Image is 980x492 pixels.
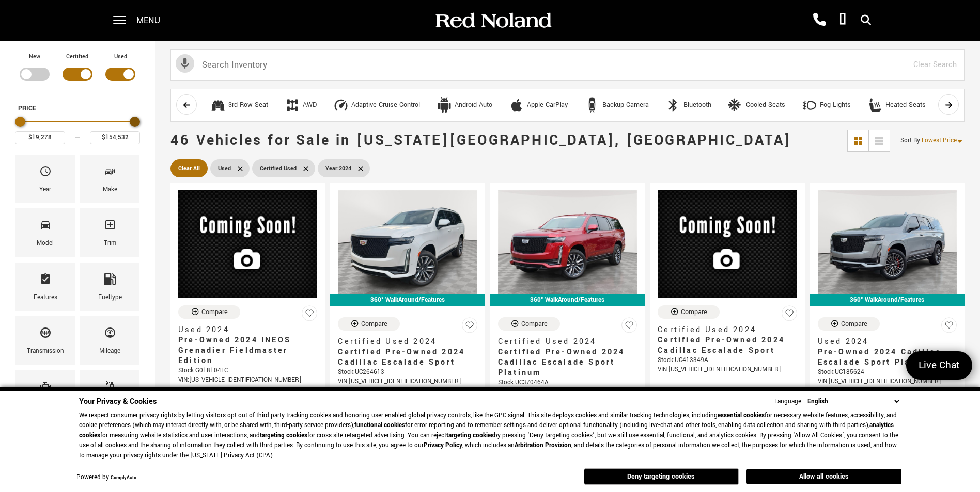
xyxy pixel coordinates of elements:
[579,94,655,116] button: Backup CameraBackup Camera
[521,319,548,329] div: Compare
[660,94,717,116] button: BluetoothBluetooth
[279,94,322,116] button: AWDAWD
[205,94,274,116] button: 3rd Row Seat3rd Row Seat
[178,162,200,175] span: Clear All
[303,101,317,110] div: AWD
[658,365,797,374] div: VIN: [US_VEHICLE_IDENTIFICATION_NUMBER]
[29,52,40,62] label: New
[938,94,959,115] button: scroll right
[584,97,600,113] div: Backup Camera
[802,97,817,113] div: Fog Lights
[841,319,867,329] div: Compare
[80,370,139,418] div: ColorColor
[722,94,791,116] button: Cooled SeatsCooled Seats
[728,97,743,113] div: Cooled Seats
[818,368,957,377] div: Stock : UC185624
[361,319,387,329] div: Compare
[658,356,797,365] div: Stock : UC413349A
[782,305,797,325] button: Save Vehicle
[498,190,637,294] img: 2024 Cadillac Escalade Sport Platinum
[746,101,785,110] div: Cooled Seats
[746,469,901,484] button: Allow all cookies
[114,52,127,62] label: Used
[201,307,228,317] div: Compare
[338,190,477,294] img: 2024 Cadillac Escalade Sport
[178,325,309,335] span: Used 2024
[325,162,351,175] span: 2024
[178,305,240,319] button: Compare Vehicle
[178,325,317,366] a: Used 2024Pre-Owned 2024 INEOS Grenadier Fieldmaster Edition
[178,335,309,366] span: Pre-Owned 2024 INEOS Grenadier Fieldmaster Edition
[325,165,339,172] span: Year :
[15,263,75,311] div: FeaturesFeatures
[333,97,349,113] div: Adaptive Cruise Control
[658,305,720,319] button: Compare Vehicle
[15,131,65,144] input: Minimum
[210,97,226,113] div: 3rd Row Seat
[104,270,116,292] span: Fueltype
[351,101,420,110] div: Adaptive Cruise Control
[330,294,485,306] div: 360° WalkAround/Features
[104,162,116,184] span: Make
[80,263,139,311] div: FueltypeFueltype
[34,292,57,303] div: Features
[18,104,137,113] h5: Price
[818,317,880,331] button: Compare Vehicle
[796,94,857,116] button: Fog LightsFog Lights
[176,54,194,73] svg: Click to toggle on voice search
[658,325,797,356] a: Certified Used 2024Certified Pre-Owned 2024 Cadillac Escalade Sport
[39,378,52,399] span: Engine
[39,270,52,292] span: Features
[818,347,949,368] span: Pre-Owned 2024 Cadillac Escalade Sport Platinum
[178,190,317,298] img: 2024 INEOS Grenadier Fieldmaster Edition
[338,347,469,368] span: Certified Pre-Owned 2024 Cadillac Escalade Sport
[433,12,552,30] img: Red Noland Auto Group
[80,155,139,203] div: MakeMake
[178,375,317,385] div: VIN: [US_VEHICLE_IDENTIFICATION_NUMBER]
[498,317,560,331] button: Compare Vehicle
[103,184,117,195] div: Make
[658,335,789,356] span: Certified Pre-Owned 2024 Cadillac Escalade Sport
[260,431,307,440] strong: targeting cookies
[338,317,400,331] button: Compare Vehicle
[941,317,957,337] button: Save Vehicle
[39,216,52,238] span: Model
[66,52,88,62] label: Certified
[658,190,797,298] img: 2024 Cadillac Escalade Sport
[490,294,645,306] div: 360° WalkAround/Features
[98,292,122,303] div: Fueltype
[862,94,931,116] button: Heated SeatsHeated Seats
[498,378,637,387] div: Stock : UC370464A
[900,136,922,145] span: Sort By :
[446,431,494,440] strong: targeting cookies
[80,316,139,365] div: MileageMileage
[302,305,317,325] button: Save Vehicle
[820,101,851,110] div: Fog Lights
[27,346,64,357] div: Transmission
[818,337,957,368] a: Used 2024Pre-Owned 2024 Cadillac Escalade Sport Platinum
[15,370,75,418] div: EngineEngine
[79,396,157,407] span: Your Privacy & Cookies
[76,474,136,481] div: Powered by
[867,97,883,113] div: Heated Seats
[39,184,51,195] div: Year
[424,441,462,450] a: Privacy Policy
[228,101,268,110] div: 3rd Row Seat
[285,97,300,113] div: AWD
[338,337,477,368] a: Certified Used 2024Certified Pre-Owned 2024 Cadillac Escalade Sport
[805,396,901,407] select: Language Select
[130,117,140,127] div: Maximum Price
[104,324,116,346] span: Mileage
[774,398,803,405] div: Language:
[431,94,498,116] button: Android AutoAndroid Auto
[111,474,136,481] a: ComplyAuto
[80,208,139,257] div: TrimTrim
[503,94,573,116] button: Apple CarPlayApple CarPlay
[176,94,197,115] button: scroll left
[104,216,116,238] span: Trim
[15,316,75,365] div: TransmissionTransmission
[328,94,426,116] button: Adaptive Cruise ControlAdaptive Cruise Control
[354,421,405,430] strong: functional cookies
[913,358,965,372] span: Live Chat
